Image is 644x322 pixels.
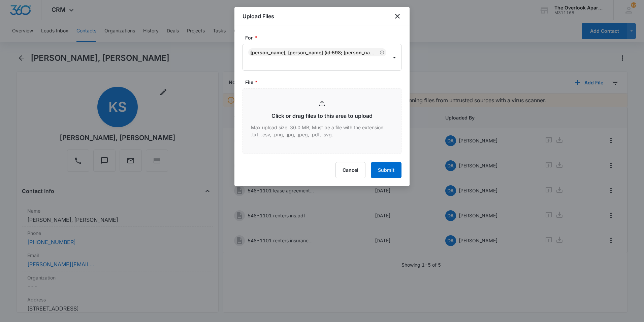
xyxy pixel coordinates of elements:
div: [PERSON_NAME], [PERSON_NAME] (ID:598; [PERSON_NAME][EMAIL_ADDRESS][DOMAIN_NAME]; 8166345667) [250,50,378,55]
button: Submit [371,162,401,178]
h1: Upload Files [243,12,274,20]
div: Remove Kelley Shore, Brandon Green (ID:598; kelley.shore14@gmail.com; 8166345667) [378,50,384,55]
button: Cancel [335,162,365,178]
button: close [393,12,401,20]
label: For [245,34,404,41]
label: File [245,79,404,86]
